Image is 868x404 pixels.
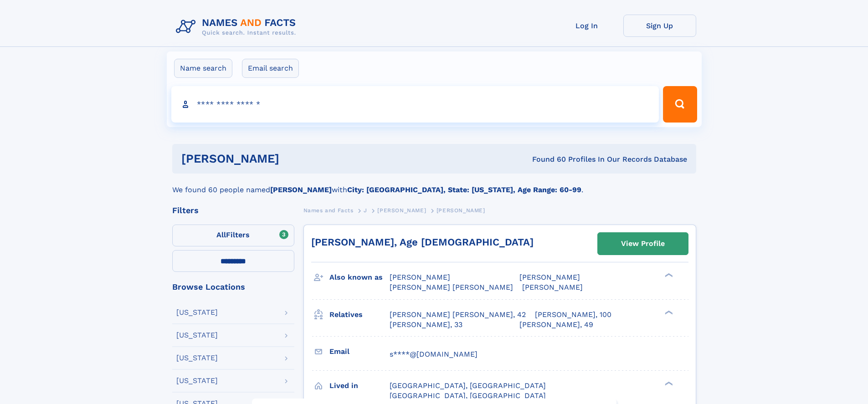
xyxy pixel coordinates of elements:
[390,283,513,291] span: [PERSON_NAME] [PERSON_NAME]
[390,310,526,320] a: [PERSON_NAME] [PERSON_NAME], 42
[270,185,332,194] b: [PERSON_NAME]
[172,15,303,39] img: Logo Names and Facts
[550,15,623,37] a: Log In
[535,310,611,320] a: [PERSON_NAME], 100
[171,86,659,123] input: search input
[176,354,218,362] div: [US_STATE]
[311,236,534,248] a: [PERSON_NAME], Age [DEMOGRAPHIC_DATA]
[390,391,546,400] span: [GEOGRAPHIC_DATA], [GEOGRAPHIC_DATA]
[242,59,299,78] label: Email search
[364,207,367,214] span: J
[174,59,232,78] label: Name search
[663,380,673,386] div: ❯
[176,332,218,339] div: [US_STATE]
[176,309,218,316] div: [US_STATE]
[519,273,580,281] span: [PERSON_NAME]
[329,307,390,322] h3: Relatives
[406,154,687,164] div: Found 60 Profiles In Our Records Database
[216,230,226,239] span: All
[437,207,485,214] span: [PERSON_NAME]
[663,309,673,315] div: ❯
[329,344,390,359] h3: Email
[172,225,294,246] label: Filters
[364,205,367,216] a: J
[390,381,546,390] span: [GEOGRAPHIC_DATA], [GEOGRAPHIC_DATA]
[519,320,593,330] a: [PERSON_NAME], 49
[347,185,581,194] b: City: [GEOGRAPHIC_DATA], State: [US_STATE], Age Range: 60-99
[172,174,696,195] div: We found 60 people named with .
[303,205,354,216] a: Names and Facts
[329,270,390,285] h3: Also known as
[663,272,673,278] div: ❯
[390,273,450,281] span: [PERSON_NAME]
[390,320,462,330] a: [PERSON_NAME], 33
[522,283,583,291] span: [PERSON_NAME]
[623,15,696,37] a: Sign Up
[172,283,294,291] div: Browse Locations
[621,233,665,254] div: View Profile
[329,378,390,394] h3: Lived in
[172,206,294,215] div: Filters
[663,86,697,123] button: Search Button
[377,205,426,216] a: [PERSON_NAME]
[598,233,688,255] a: View Profile
[176,377,218,384] div: [US_STATE]
[181,153,406,164] h1: [PERSON_NAME]
[377,207,426,214] span: [PERSON_NAME]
